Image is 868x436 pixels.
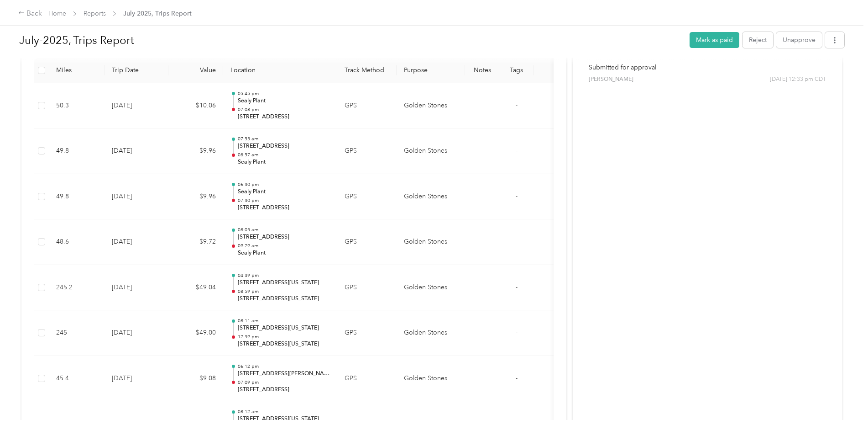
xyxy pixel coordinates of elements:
p: [STREET_ADDRESS][US_STATE] [238,295,330,303]
span: - [516,420,518,427]
td: $49.00 [168,310,223,356]
th: Location [223,58,337,83]
p: 09:29 am [238,243,330,249]
td: Golden Stones [397,265,465,311]
span: - [516,147,518,154]
iframe: Everlance-gr Chat Button Frame [817,385,868,436]
th: Miles [49,58,105,83]
th: Value [168,58,223,83]
td: 49.8 [49,128,105,174]
span: - [516,101,518,109]
p: 12:39 pm [238,334,330,340]
td: 245 [49,310,105,356]
td: [DATE] [105,83,168,129]
h1: July-2025, Trips Report [19,29,683,51]
td: GPS [337,310,397,356]
p: 06:12 pm [238,363,330,370]
button: Unapprove [776,32,822,48]
span: July-2025, Trips Report [123,9,192,18]
p: 07:08 pm [238,106,330,113]
p: [STREET_ADDRESS][PERSON_NAME][PERSON_NAME] [238,370,330,378]
a: Home [48,10,66,17]
td: $10.06 [168,83,223,129]
td: [DATE] [105,219,168,265]
th: Notes [465,58,499,83]
th: Purpose [397,58,465,83]
p: Sealy Plant [238,188,330,196]
td: Golden Stones [397,83,465,129]
td: Golden Stones [397,219,465,265]
td: 48.6 [49,219,105,265]
p: [STREET_ADDRESS][US_STATE] [238,340,330,348]
td: Golden Stones [397,128,465,174]
button: Mark as paid [690,32,739,48]
span: - [516,283,518,291]
p: [STREET_ADDRESS] [238,142,330,150]
td: GPS [337,219,397,265]
td: GPS [337,128,397,174]
span: - [516,238,518,245]
span: - [516,374,518,382]
p: [STREET_ADDRESS] [238,113,330,121]
p: 08:59 pm [238,288,330,295]
span: - [516,329,518,336]
td: [DATE] [105,265,168,311]
td: GPS [337,83,397,129]
td: $9.96 [168,174,223,220]
p: 08:12 am [238,409,330,415]
p: 05:45 pm [238,90,330,97]
p: 07:30 pm [238,197,330,204]
p: Submitted for approval [589,63,826,72]
td: Golden Stones [397,174,465,220]
td: $9.08 [168,356,223,402]
p: 06:30 pm [238,181,330,188]
p: [STREET_ADDRESS] [238,204,330,212]
p: 08:57 am [238,152,330,158]
td: 45.4 [49,356,105,402]
td: Golden Stones [397,310,465,356]
span: [PERSON_NAME] [589,75,633,84]
th: Trip Date [105,58,168,83]
td: GPS [337,174,397,220]
td: $9.72 [168,219,223,265]
p: 08:05 am [238,227,330,233]
td: [DATE] [105,310,168,356]
a: Reports [84,10,106,17]
td: GPS [337,356,397,402]
p: Sealy Plant [238,158,330,166]
td: 245.2 [49,265,105,311]
p: Sealy Plant [238,97,330,105]
button: Reject [743,32,773,48]
td: 49.8 [49,174,105,220]
span: [DATE] 12:33 pm CDT [770,75,826,84]
td: [DATE] [105,128,168,174]
th: Tags [499,58,533,83]
p: [STREET_ADDRESS][US_STATE] [238,415,330,423]
p: 08:11 am [238,318,330,324]
p: 04:39 pm [238,272,330,279]
p: [STREET_ADDRESS] [238,386,330,394]
p: Sealy Plant [238,249,330,257]
p: 07:09 pm [238,379,330,386]
p: [STREET_ADDRESS][US_STATE] [238,279,330,287]
td: [DATE] [105,174,168,220]
div: Back [18,8,42,19]
td: 50.3 [49,83,105,129]
p: 07:55 am [238,136,330,142]
span: - [516,192,518,200]
td: $49.04 [168,265,223,311]
th: Track Method [337,58,397,83]
td: [DATE] [105,356,168,402]
td: $9.96 [168,128,223,174]
p: [STREET_ADDRESS][US_STATE] [238,324,330,332]
td: Golden Stones [397,356,465,402]
p: [STREET_ADDRESS] [238,233,330,241]
td: GPS [337,265,397,311]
